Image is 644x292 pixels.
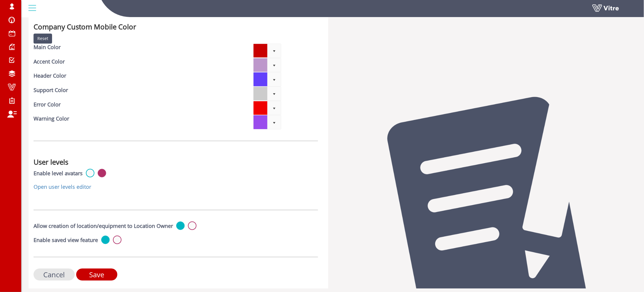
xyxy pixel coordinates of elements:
input: Reset [34,34,52,44]
input: Save [76,268,117,281]
span: Current selected color is #bd97cb [253,58,281,72]
span: Current selected color is #6240fb [253,72,281,86]
span: select [267,101,281,115]
label: Header Color [34,72,66,80]
span: Current selected color is #c90000 [253,44,281,58]
label: Allow creation of location/equipment to Location Owner [34,222,173,230]
span: select [267,44,281,58]
span: select [267,58,281,72]
h3: User levels [34,158,318,166]
span: select [267,72,281,86]
label: Support Color [34,86,68,94]
label: Main Color [34,44,61,51]
label: Enable level avatars [34,170,83,177]
label: Accent Color [34,58,65,66]
span: Current selected color is #9a4ced [253,115,281,129]
span: Current selected color is #f00000 [253,101,281,115]
span: select [267,115,281,129]
span: Current selected color is #cccccc [253,86,281,101]
input: Cancel [34,268,75,281]
label: Warning Color [34,115,69,123]
label: Error Color [34,101,61,109]
span: select [267,87,281,101]
a: Open user levels editor [34,183,91,190]
h3: Company Custom Mobile Color [34,23,318,31]
label: Enable saved view feature [34,236,98,244]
